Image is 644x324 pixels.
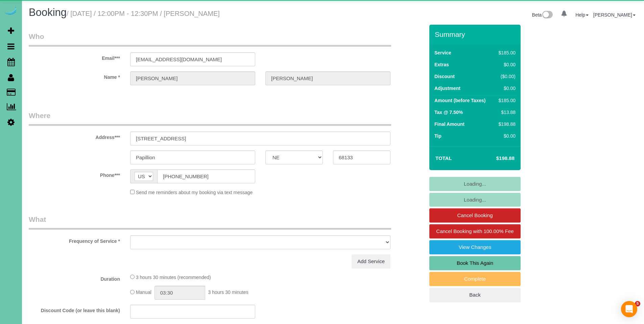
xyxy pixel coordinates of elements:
[434,133,442,139] label: Tip
[136,290,151,295] span: Manual
[593,12,636,18] a: [PERSON_NAME]
[429,208,521,223] a: Cancel Booking
[67,10,220,17] small: / [DATE] / 12:00PM - 12:30PM / [PERSON_NAME]
[496,49,516,56] div: $185.00
[621,301,637,317] div: Open Intercom Messenger
[434,97,485,104] label: Amount (before Taxes)
[429,288,521,302] a: Back
[24,273,125,282] label: Duration
[136,190,253,195] span: Send me reminders about my booking via text message
[496,133,516,139] div: $0.00
[496,85,516,92] div: $0.00
[575,12,589,18] a: Help
[4,7,18,16] img: Automaid Logo
[24,235,125,245] label: Frequency of Service *
[496,61,516,68] div: $0.00
[352,254,390,269] a: Add Service
[29,111,391,126] legend: Where
[436,228,514,234] span: Cancel Booking with 100.00% Fee
[476,156,515,161] h4: $198.88
[635,301,640,306] span: 5
[429,256,521,270] a: Book This Again
[532,12,553,18] a: Beta
[434,121,464,128] label: Final Amount
[434,85,460,92] label: Adjustment
[542,11,553,20] img: New interface
[24,71,125,80] label: Name *
[496,121,516,128] div: $198.88
[29,6,67,18] span: Booking
[496,97,516,104] div: $185.00
[429,240,521,254] a: View Changes
[136,275,211,280] span: 3 hours 30 minutes (recommended)
[434,73,455,80] label: Discount
[434,49,451,56] label: Service
[496,109,516,116] div: $13.88
[429,224,521,238] a: Cancel Booking with 100.00% Fee
[29,214,391,230] legend: What
[496,73,516,80] div: ($0.00)
[434,109,463,116] label: Tax @ 7.50%
[29,31,391,47] legend: Who
[435,155,452,161] strong: Total
[208,290,248,295] span: 3 hours 30 minutes
[24,305,125,314] label: Discount Code (or leave this blank)
[434,61,449,68] label: Extras
[435,30,517,38] h3: Summary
